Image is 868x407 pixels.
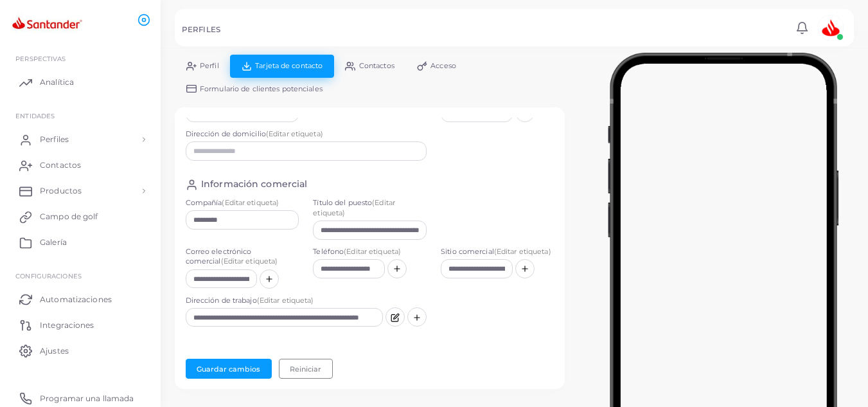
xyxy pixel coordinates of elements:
font: Ajustes [40,346,69,356]
font: (Editar etiqueta) [266,129,323,138]
a: Integraciones [10,312,151,338]
font: PERFILES [182,25,220,34]
font: Productos [40,186,82,195]
font: Contactos [359,61,394,70]
font: Título del puesto [313,198,372,207]
font: (Editar etiqueta) [222,198,279,207]
font: Sitio comercial [441,247,494,256]
font: Contactos [40,160,81,170]
font: Automatizaciones [40,294,112,304]
a: avatar [814,15,847,41]
a: Ajustes [10,338,151,363]
font: Tarjeta de contacto [255,61,323,70]
font: Perfil [200,61,219,70]
a: Galería [10,230,151,255]
a: Analítica [10,69,151,95]
font: (Editar etiqueta) [221,257,278,266]
font: Configuraciones [15,272,82,280]
font: Programar una llamada [40,393,134,403]
font: Dirección de trabajo [186,296,257,305]
font: Reiniciar [290,364,321,373]
font: Campo de golf [40,212,98,221]
font: (Editar etiqueta) [344,247,401,256]
font: Formulario de clientes potenciales [200,84,323,93]
a: Productos [10,178,151,204]
font: PERSPECTIVAS [15,55,66,62]
font: Galería [40,237,67,247]
font: ENTIDADES [15,112,55,120]
img: avatar [818,15,844,41]
img: logo [12,12,83,36]
font: Correo electrónico comercial [186,247,252,266]
font: Compañía [186,198,222,207]
font: Dirección de domicilio [186,129,266,138]
font: Acceso [430,61,456,70]
a: Campo de golf [10,204,151,230]
font: Teléfono [313,247,344,256]
font: Guardar cambios [197,364,260,373]
button: Reiniciar [279,359,333,379]
font: Perfiles [40,134,69,144]
font: Integraciones [40,320,94,330]
font: Información comercial [201,178,307,190]
a: Contactos [10,152,151,178]
font: (Editar etiqueta) [494,247,551,256]
a: Automatizaciones [10,286,151,312]
font: (Editar etiqueta) [313,198,395,217]
font: (Editar etiqueta) [257,296,314,305]
a: Perfiles [10,127,151,152]
font: Analítica [40,77,74,87]
button: Guardar cambios [186,359,272,379]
